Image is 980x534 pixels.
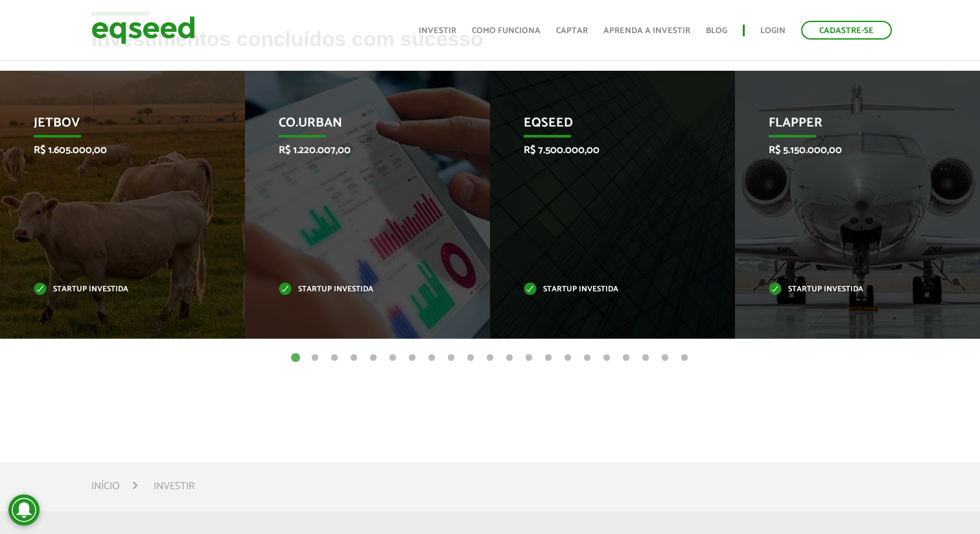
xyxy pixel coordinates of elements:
p: R$ 7.500.000,00 [524,144,682,156]
a: Blog [706,27,727,35]
p: Startup investida [34,286,192,293]
p: R$ 1.605.000,00 [34,144,192,156]
button: 8 of 21 [425,352,438,365]
button: 9 of 21 [445,352,458,365]
button: 1 of 21 [289,352,302,365]
button: 19 of 21 [639,352,652,365]
p: Flapper [769,115,927,138]
p: R$ 5.150.000,00 [769,144,927,156]
button: 15 of 21 [561,352,574,365]
p: R$ 1.220.007,00 [279,144,437,156]
button: 4 of 21 [347,352,360,365]
button: 18 of 21 [620,352,633,365]
a: Captar [556,27,588,35]
button: 14 of 21 [542,352,555,365]
img: EqSeed [91,13,195,47]
a: Como funciona [472,27,541,35]
button: 16 of 21 [581,352,594,365]
p: EqSeed [524,115,682,138]
a: Investir [419,27,456,35]
p: Co.Urban [279,115,437,138]
p: JetBov [34,115,192,138]
button: 13 of 21 [522,352,535,365]
button: 21 of 21 [678,352,691,365]
p: Startup investida [769,286,927,293]
button: 12 of 21 [503,352,516,365]
button: 2 of 21 [309,352,321,365]
button: 20 of 21 [659,352,671,365]
button: 3 of 21 [328,352,341,365]
p: Startup investida [279,286,437,293]
button: 7 of 21 [406,352,419,365]
li: Investir [154,478,194,495]
a: Login [760,27,786,35]
button: 10 of 21 [464,352,477,365]
button: 6 of 21 [386,352,399,365]
p: Startup investida [524,286,682,293]
button: 5 of 21 [367,352,380,365]
a: Início [91,481,120,492]
button: 17 of 21 [600,352,613,365]
a: Aprenda a investir [603,27,690,35]
button: 11 of 21 [484,352,496,365]
a: Cadastre-se [801,21,892,40]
